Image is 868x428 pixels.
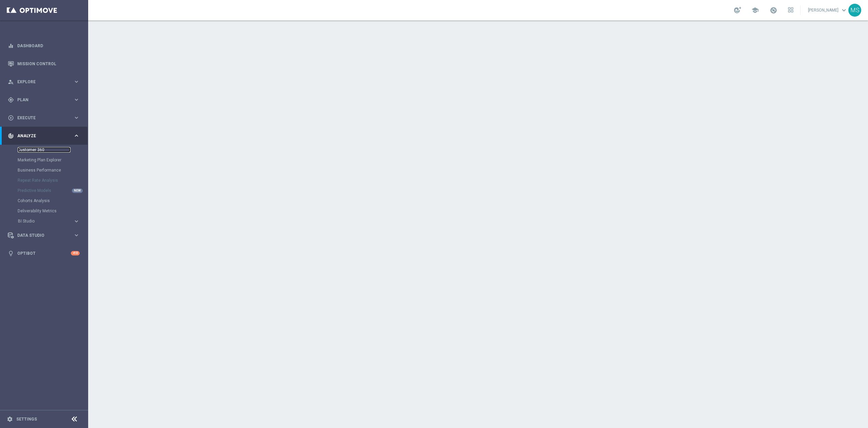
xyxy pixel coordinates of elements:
i: lightbulb [8,250,14,256]
button: person_search Explore keyboard_arrow_right [7,79,80,85]
div: BI Studio [18,216,87,226]
div: +10 [71,251,80,255]
button: Mission Control [7,61,80,67]
div: Business Performance [18,165,87,175]
button: track_changes Analyze keyboard_arrow_right [7,133,80,139]
div: MS [848,4,861,17]
span: school [751,6,759,14]
a: Optibot [17,244,71,262]
span: BI Studio [18,219,66,223]
div: Deliverability Metrics [18,206,87,216]
a: Mission Control [17,55,80,73]
i: keyboard_arrow_right [73,218,80,225]
button: lightbulb Optibot +10 [7,251,80,256]
i: keyboard_arrow_right [73,232,80,238]
i: keyboard_arrow_right [73,78,80,85]
i: keyboard_arrow_right [73,96,80,103]
i: gps_fixed [8,97,14,103]
button: equalizer Dashboard [7,43,80,49]
span: Explore [17,80,73,84]
i: equalizer [8,43,14,49]
a: Cohorts Analysis [18,198,71,203]
div: Cohorts Analysis [18,196,87,206]
span: Plan [17,98,73,102]
a: [PERSON_NAME]keyboard_arrow_down [807,5,848,15]
div: Optibot [8,244,80,262]
button: Data Studio keyboard_arrow_right [7,233,80,238]
div: BI Studio [18,219,73,223]
a: Dashboard [17,37,80,55]
div: NEW [72,189,83,193]
div: Predictive Models [18,185,87,196]
i: person_search [8,79,14,85]
div: Repeat Rate Analysis [18,175,87,185]
button: play_circle_outline Execute keyboard_arrow_right [7,115,80,121]
i: play_circle_outline [8,115,14,121]
i: keyboard_arrow_right [73,132,80,139]
div: Explore [8,79,73,85]
button: BI Studio keyboard_arrow_right [18,218,80,224]
div: Dashboard [8,37,80,55]
span: Analyze [17,134,73,138]
div: Data Studio [8,232,73,238]
div: Marketing Plan Explorer [18,155,87,165]
i: track_changes [8,133,14,139]
a: Customer 360 [18,147,71,153]
a: Settings [16,417,37,421]
div: Mission Control [8,55,80,73]
a: Deliverability Metrics [18,208,71,214]
div: Customer 360 [18,145,87,155]
div: Execute [8,115,73,121]
i: settings [7,416,13,422]
button: gps_fixed Plan keyboard_arrow_right [7,97,80,103]
i: keyboard_arrow_right [73,114,80,121]
a: Marketing Plan Explorer [18,157,71,163]
a: Business Performance [18,167,71,173]
div: Analyze [8,133,73,139]
span: Execute [17,116,73,120]
span: Data Studio [17,233,73,237]
span: keyboard_arrow_down [840,6,848,14]
div: Plan [8,97,73,103]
